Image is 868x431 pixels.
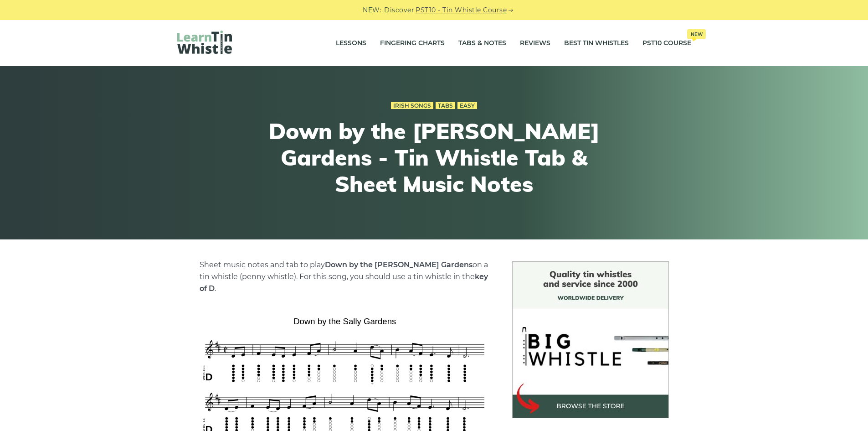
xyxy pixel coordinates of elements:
a: Tabs [436,102,455,109]
a: PST10 CourseNew [642,32,691,55]
span: New [687,29,706,39]
strong: key of D [200,272,488,293]
a: Fingering Charts [380,32,445,55]
strong: Down by the [PERSON_NAME] Gardens [325,260,473,269]
a: Reviews [520,32,550,55]
h1: Down by the [PERSON_NAME] Gardens - Tin Whistle Tab & Sheet Music Notes [267,118,602,197]
img: BigWhistle Tin Whistle Store [512,261,669,418]
a: Best Tin Whistles [564,32,629,55]
a: Easy [457,102,477,109]
img: LearnTinWhistle.com [177,31,232,54]
p: Sheet music notes and tab to play on a tin whistle (penny whistle). For this song, you should use... [200,259,490,295]
a: Lessons [336,32,366,55]
a: Irish Songs [391,102,433,109]
a: Tabs & Notes [458,32,506,55]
